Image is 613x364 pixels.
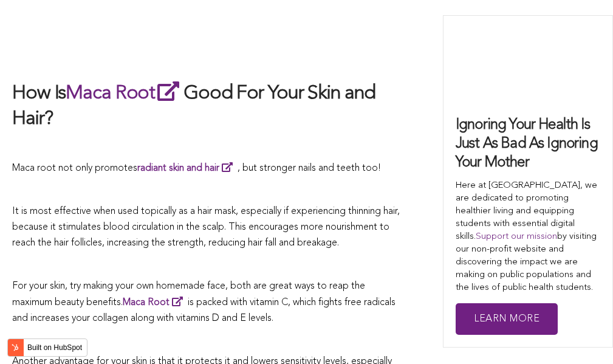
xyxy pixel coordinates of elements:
[456,303,558,335] a: Learn More
[12,281,365,308] span: For your skin, try making your own homemade face, both are great ways to reap the maximum beauty ...
[137,163,238,173] a: radiant skin and hair
[8,340,22,355] img: HubSpot sprocket logo
[22,340,87,355] label: Built on HubSpot
[552,306,613,364] iframe: Chat Widget
[66,84,183,103] a: Maca Root
[12,298,396,323] span: is packed with vitamin C, which fights free radicals and increases your collagen along with vitam...
[12,207,400,247] span: It is most effective when used topically as a hair mask, especially if experiencing thinning hair...
[123,298,188,307] a: Maca Root
[12,79,407,132] h2: How Is Good For Your Skin and Hair?
[12,163,381,173] span: Maca root not only promotes , but stronger nails and teeth too!
[7,338,87,357] button: Built on HubSpot
[123,298,170,307] span: Maca Root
